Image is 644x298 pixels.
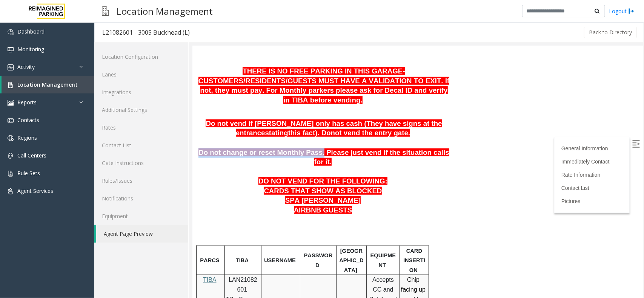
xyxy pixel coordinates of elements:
span: CARD INSERTION [211,202,233,227]
img: 'icon' [8,171,14,177]
span: Location Management [17,81,78,88]
img: Open/Close Sidebar Menu [440,94,447,102]
span: stating [73,83,96,91]
a: Rate Information [369,126,408,132]
span: Accepts CC and Debit card ONLY [177,231,204,266]
span: [GEOGRAPHIC_DATA] [147,202,171,227]
a: Location Configuration [94,48,188,66]
span: Agent Services [17,187,53,194]
span: PARCS [8,211,27,217]
img: 'icon' [8,188,14,194]
a: Agent Page Preview [96,225,188,243]
span: Chip facing up and to the right [209,231,233,266]
img: 'icon' [8,100,14,106]
span: AIRBNB GUESTS [101,160,160,168]
a: Equipment [94,207,188,225]
span: Rule Sets [17,170,40,177]
span: EQUIPMENT [178,206,204,222]
a: Rules/Issues [94,172,188,189]
button: Back to Directory [584,27,637,38]
img: 'icon' [8,82,14,88]
span: THERE IS NO FREE PARKING IN THIS GARAGE- CUSTOMERS/RESIDENTS/GUESTS MUST HAVE A VALIDATION TO EXI... [6,21,257,58]
span: Call Centers [17,152,46,159]
span: Contacts [17,116,39,124]
a: Pictures [369,152,388,158]
span: Regions [17,134,37,141]
img: 'icon' [8,153,14,159]
span: not vend the entry gate. [138,83,218,91]
span: Monitoring [17,46,44,53]
a: Logout [609,7,635,15]
a: Location Management [2,76,94,93]
span: TIBA [43,211,56,217]
a: Contact List [369,139,397,145]
span: Dashboard [17,28,45,35]
img: 'icon' [8,47,14,53]
img: 'icon' [8,118,14,124]
span: Reports [17,99,37,106]
a: Notifications [94,189,188,207]
span: TB - Server [33,250,64,257]
img: pageIcon [102,2,109,20]
img: 'icon' [8,29,14,35]
span: this fact). Do [96,83,138,91]
span: Do not vend if [PERSON_NAME] only has cash (They have signs at the entrance [13,73,249,91]
a: Rates [94,119,188,136]
img: logout [629,7,635,15]
span: Do not change or reset Monthly Pass. Please just vend if the situation calls for it. [6,102,257,120]
div: L21082601 - 3005 Buckhead (L) [102,28,190,37]
span: USERNAME [72,211,103,217]
span: CARDS THAT SHOW AS BLOCKED [71,141,189,149]
a: Contact List [94,136,188,154]
span: SPA [PERSON_NAME] [93,150,168,158]
a: Lanes [94,66,188,83]
span: Activity [17,63,35,70]
h3: Location Management [113,2,217,20]
a: Integrations [94,83,188,101]
a: Immediately Contact [369,113,417,119]
img: 'icon' [8,64,14,70]
a: Gate Instructions [94,154,188,172]
span: PASSWORD [112,206,140,222]
a: General Information [369,99,416,105]
span: DO NOT VEND FOR THE FOLLOWING: [66,131,195,139]
img: 'icon' [8,135,14,141]
a: Additional Settings [94,101,188,119]
span: LAN21082601 [36,231,65,247]
a: TIBA [11,231,24,237]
